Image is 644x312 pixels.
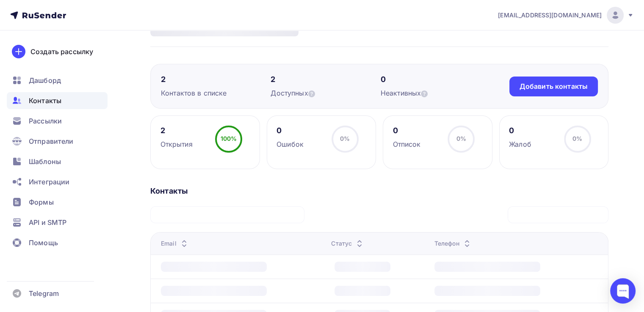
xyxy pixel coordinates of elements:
span: Отправители [29,136,74,146]
span: Интеграции [29,177,69,187]
span: Формы [29,197,54,207]
span: Шаблоны [29,156,61,167]
div: Добавить контакты [520,82,588,91]
div: 0 [276,126,304,136]
a: Отправители [7,133,108,150]
div: Статус [331,239,365,248]
div: 2 [160,126,193,136]
a: Дашборд [7,72,108,89]
div: 2 [161,74,271,85]
a: Контакты [7,92,108,109]
span: Рассылки [29,116,62,126]
div: Контакты [150,186,608,196]
span: 0% [572,135,582,142]
div: Открытия [160,139,193,149]
div: Неактивных [381,88,490,98]
span: Контакты [29,96,61,106]
a: [EMAIL_ADDRESS][DOMAIN_NAME] [498,7,634,24]
span: 0% [340,135,350,142]
span: 0% [456,135,466,142]
div: 0 [509,126,531,136]
span: Помощь [29,238,58,248]
a: Формы [7,194,108,211]
div: Отписок [393,139,421,149]
div: Email [161,239,189,248]
div: 2 [271,74,380,85]
span: API и SMTP [29,217,66,227]
div: Доступных [271,88,380,98]
div: Ошибок [276,139,304,149]
div: Контактов в списке [161,88,271,98]
a: Рассылки [7,112,108,129]
div: 0 [393,126,421,136]
span: Дашборд [29,75,61,85]
div: 0 [381,74,490,85]
a: Шаблоны [7,153,108,170]
div: Создать рассылку [30,47,93,57]
span: Telegram [29,288,59,298]
span: [EMAIL_ADDRESS][DOMAIN_NAME] [498,11,602,19]
div: Жалоб [509,139,531,149]
span: 100% [221,135,237,142]
div: Телефон [434,239,472,248]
